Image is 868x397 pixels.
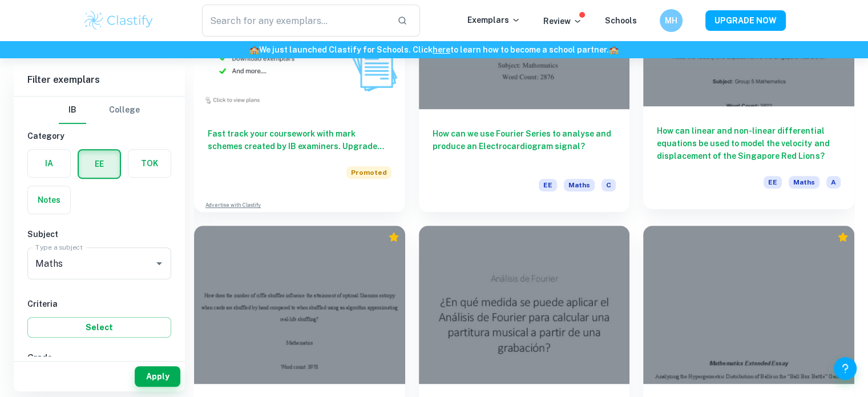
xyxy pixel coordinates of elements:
[14,64,185,96] h6: Filter exemplars
[826,176,841,189] span: A
[609,45,619,54] span: 🏫
[789,176,819,189] span: Maths
[467,14,520,26] p: Exemplars
[249,45,259,54] span: 🏫
[27,130,171,142] h6: Category
[664,14,677,27] h6: MH
[151,255,167,271] button: Open
[109,97,140,124] button: College
[27,317,171,338] button: Select
[433,45,450,54] a: here
[28,150,70,177] button: IA
[660,9,683,32] button: MH
[59,97,86,124] button: IB
[433,127,616,165] h6: How can we use Fourier Series to analyse and produce an Electrocardiogram signal?
[135,366,180,387] button: Apply
[28,186,70,214] button: Notes
[202,5,389,37] input: Search for any exemplars...
[837,231,849,243] div: Premium
[346,166,391,179] span: Promoted
[543,15,582,27] p: Review
[705,10,786,31] button: UPGRADE NOW
[657,125,841,162] h6: How can linear and non-linear differential equations be used to model the velocity and displaceme...
[764,176,782,189] span: EE
[128,150,171,177] button: TOK
[83,9,155,32] img: Clastify logo
[27,298,171,310] h6: Criteria
[59,97,140,124] div: Filter type choice
[27,228,171,240] h6: Subject
[79,150,120,178] button: EE
[2,43,866,56] h6: We just launched Clastify for Schools. Click to learn how to become a school partner.
[601,179,616,191] span: C
[605,16,637,25] a: Schools
[35,242,83,252] label: Type a subject
[834,357,857,380] button: Help and Feedback
[208,127,391,153] h6: Fast track your coursework with mark schemes created by IB examiners. Upgrade now
[388,231,399,243] div: Premium
[27,351,171,364] h6: Grade
[539,179,557,191] span: EE
[205,201,261,209] a: Advertise with Clastify
[564,179,595,191] span: Maths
